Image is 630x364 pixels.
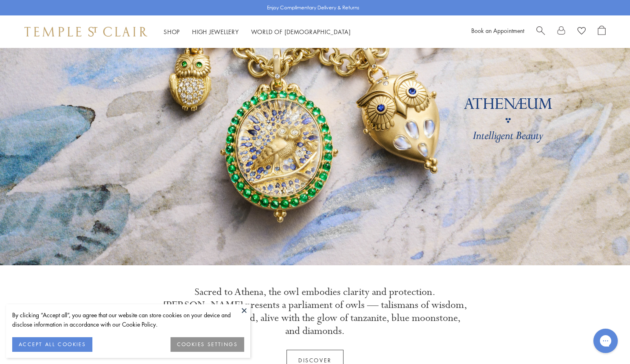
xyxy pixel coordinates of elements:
p: Sacred to Athena, the owl embodies clarity and protection. [PERSON_NAME] presents a parliament of... [162,286,468,338]
p: Enjoy Complimentary Delivery & Returns [267,4,359,12]
button: ACCEPT ALL COOKIES [12,337,92,352]
a: Open Shopping Bag [598,26,606,38]
a: ShopShop [164,28,180,36]
nav: Main navigation [164,27,351,37]
button: COOKIES SETTINGS [171,337,244,352]
div: By clicking “Accept all”, you agree that our website can store cookies on your device and disclos... [12,310,244,329]
iframe: Gorgias live chat messenger [589,326,622,356]
a: Search [536,26,545,38]
img: Temple St. Clair [24,27,147,37]
a: Book an Appointment [471,26,524,35]
a: World of [DEMOGRAPHIC_DATA]World of [DEMOGRAPHIC_DATA] [251,28,351,36]
a: High JewelleryHigh Jewellery [192,28,239,36]
a: View Wishlist [577,26,586,38]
